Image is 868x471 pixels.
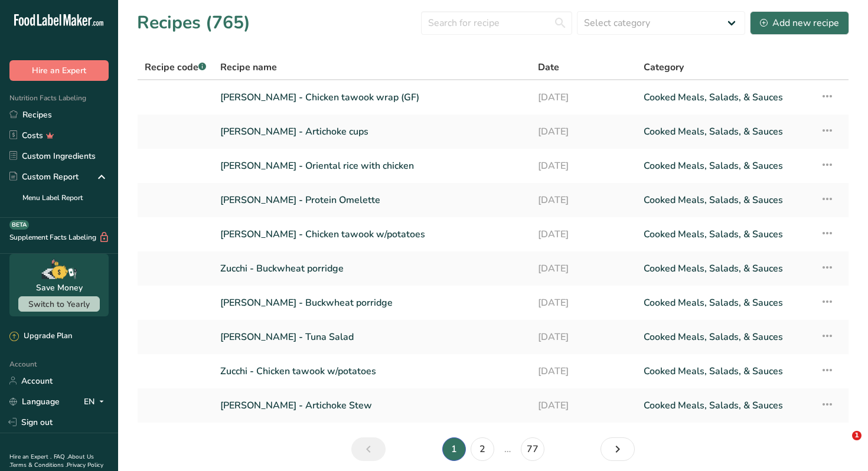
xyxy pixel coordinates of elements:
button: Add new recipe [750,11,849,35]
input: Search for recipe [421,11,572,35]
div: Add new recipe [760,16,839,30]
span: Date [538,60,559,74]
a: Cooked Meals, Salads, & Sauces [644,222,806,247]
a: Cooked Meals, Salads, & Sauces [644,119,806,144]
a: [PERSON_NAME] - Artichoke Stew [220,393,524,418]
a: [PERSON_NAME] - Oriental rice with chicken [220,153,524,178]
a: [DATE] [538,222,629,247]
a: [PERSON_NAME] - Chicken tawook w/potatoes [220,222,524,247]
a: Cooked Meals, Salads, & Sauces [644,85,806,110]
a: Language [9,391,60,412]
a: Next page [601,437,635,461]
a: Hire an Expert . [9,453,51,461]
span: 1 [852,431,862,440]
div: Upgrade Plan [9,331,72,342]
a: Cooked Meals, Salads, & Sauces [644,359,806,384]
a: Cooked Meals, Salads, & Sauces [644,188,806,212]
a: Page 77. [521,437,544,461]
button: Switch to Yearly [18,296,100,312]
a: FAQ . [54,453,68,461]
span: Recipe name [220,60,277,74]
h1: Recipes (765) [137,9,250,36]
a: [DATE] [538,188,629,212]
iframe: Intercom live chat [828,431,856,459]
button: Hire an Expert [9,60,109,81]
span: Switch to Yearly [28,299,90,310]
a: [DATE] [538,290,629,315]
a: Zucchi - Chicken tawook w/potatoes [220,359,524,384]
div: EN [84,394,109,408]
a: [PERSON_NAME] - Artichoke cups [220,119,524,144]
a: Privacy Policy [67,461,103,469]
a: About Us . [9,453,94,469]
div: Save Money [36,282,83,294]
a: Previous page [351,437,386,461]
a: [PERSON_NAME] - Tuna Salad [220,325,524,349]
a: Page 2. [471,437,494,461]
div: BETA [9,220,29,230]
a: [PERSON_NAME] - Buckwheat porridge [220,290,524,315]
a: [DATE] [538,119,629,144]
a: Cooked Meals, Salads, & Sauces [644,256,806,281]
a: [PERSON_NAME] - Chicken tawook wrap (GF) [220,85,524,110]
a: Cooked Meals, Salads, & Sauces [644,290,806,315]
span: Category [644,60,684,74]
a: Terms & Conditions . [10,461,67,469]
a: [DATE] [538,325,629,349]
a: Cooked Meals, Salads, & Sauces [644,153,806,178]
a: [DATE] [538,256,629,281]
a: Cooked Meals, Salads, & Sauces [644,325,806,349]
a: [PERSON_NAME] - Protein Omelette [220,188,524,212]
a: [DATE] [538,359,629,384]
span: Recipe code [145,61,206,74]
a: [DATE] [538,393,629,418]
a: [DATE] [538,85,629,110]
a: Cooked Meals, Salads, & Sauces [644,393,806,418]
a: [DATE] [538,153,629,178]
div: Custom Report [9,171,79,183]
a: Zucchi - Buckwheat porridge [220,256,524,281]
